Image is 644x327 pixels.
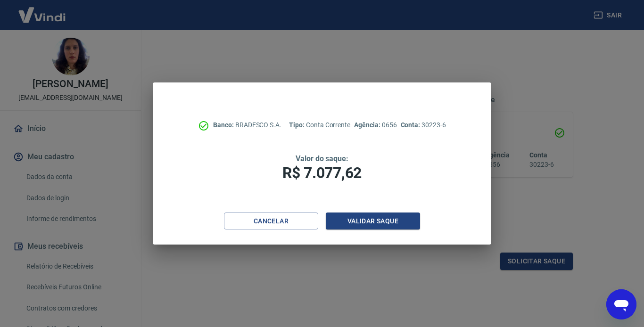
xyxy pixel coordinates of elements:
[213,121,235,129] span: Banco:
[296,154,348,163] span: Valor do saque:
[326,213,420,230] button: Validar saque
[354,121,382,129] span: Agência:
[401,120,446,130] p: 30223-6
[354,120,396,130] p: 0656
[289,120,350,130] p: Conta Corrente
[282,164,362,182] span: R$ 7.077,62
[289,121,306,129] span: Tipo:
[606,289,636,319] iframe: Botão para abrir a janela de mensagens
[401,121,422,129] span: Conta:
[213,120,281,130] p: BRADESCO S.A.
[224,213,318,230] button: Cancelar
